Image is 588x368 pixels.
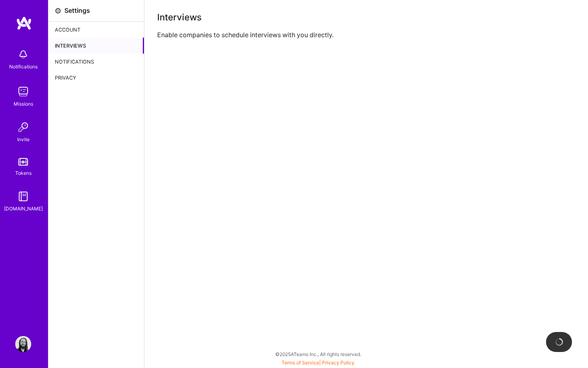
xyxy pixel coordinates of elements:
[15,169,32,177] div: Tokens
[282,360,354,366] span: |
[16,16,32,30] img: logo
[282,360,319,366] a: Terms of Service
[4,204,43,213] div: [DOMAIN_NAME]
[48,54,144,70] div: Notifications
[322,360,354,366] a: Privacy Policy
[14,100,33,108] div: Missions
[48,38,144,54] div: Interviews
[157,31,575,39] div: Enable companies to schedule interviews with you directly.
[15,84,31,100] img: teamwork
[48,70,144,86] div: Privacy
[554,337,564,347] img: loading
[55,8,61,14] i: icon Settings
[18,158,28,166] img: tokens
[9,62,38,71] div: Notifications
[15,336,31,352] img: User Avatar
[15,188,31,204] img: guide book
[17,135,30,144] div: Invite
[157,13,575,21] div: Interviews
[48,344,588,364] div: © 2025 ATeams Inc., All rights reserved.
[64,6,90,15] div: Settings
[15,119,31,135] img: Invite
[15,46,31,62] img: bell
[48,22,144,38] div: Account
